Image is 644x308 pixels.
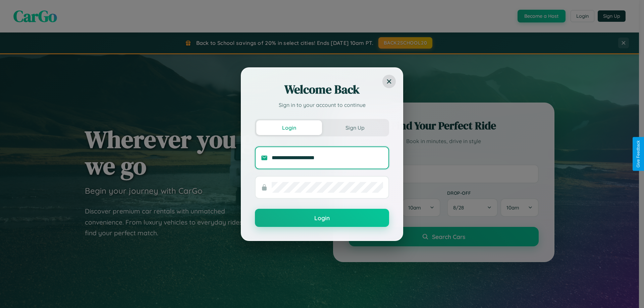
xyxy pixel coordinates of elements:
[636,140,641,168] div: Give Feedback
[256,120,322,135] button: Login
[255,81,389,98] h2: Welcome Back
[322,120,388,135] button: Sign Up
[255,101,389,109] p: Sign in to your account to continue
[255,209,389,227] button: Login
